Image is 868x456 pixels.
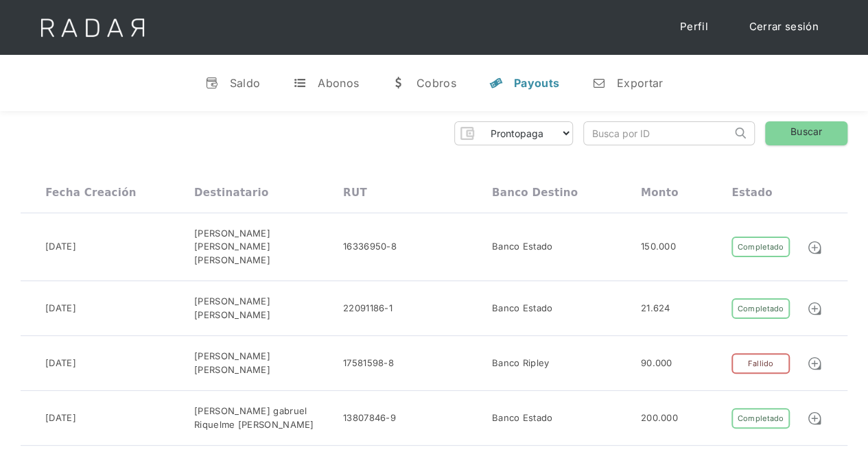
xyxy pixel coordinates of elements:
div: [PERSON_NAME] [PERSON_NAME] [194,295,343,322]
div: 22091186-1 [343,302,392,315]
div: 17581598-8 [343,357,394,370]
a: Perfil [666,14,722,40]
div: Abonos [318,76,359,90]
img: Detalle [807,356,822,371]
div: [DATE] [45,357,76,370]
div: [PERSON_NAME] [PERSON_NAME] [194,350,343,376]
div: Saldo [230,76,261,90]
div: Banco Estado [492,411,553,425]
img: Detalle [807,411,822,426]
div: Completado [731,237,789,258]
div: Fecha creación [45,187,137,199]
div: Banco destino [492,187,578,199]
div: [PERSON_NAME] gabruel Riquelme [PERSON_NAME] [194,405,343,431]
div: Destinatario [194,187,268,199]
div: RUT [343,187,367,199]
div: 13807846-9 [343,411,396,425]
div: n [592,76,606,90]
div: [DATE] [45,240,76,254]
input: Busca por ID [584,122,731,145]
div: Exportar [617,76,663,90]
div: Monto [641,187,679,199]
form: Form [454,121,573,145]
div: [PERSON_NAME] [PERSON_NAME] [PERSON_NAME] [194,227,343,267]
div: Banco Ripley [492,357,550,370]
div: t [293,76,307,90]
div: Fallido [731,353,789,374]
div: Banco Estado [492,240,553,254]
div: Estado [731,187,772,199]
a: Cerrar sesión [736,14,832,40]
img: Detalle [807,301,822,316]
div: 21.624 [641,302,670,315]
div: 90.000 [641,357,672,370]
div: Payouts [514,76,559,90]
div: 16336950-8 [343,240,397,254]
div: Cobros [417,76,456,90]
div: [DATE] [45,411,76,425]
a: Buscar [765,121,847,145]
div: Completado [731,408,789,429]
div: 200.000 [641,411,678,425]
div: [DATE] [45,302,76,315]
div: w [392,76,406,90]
div: y [489,76,503,90]
div: v [205,76,219,90]
img: Detalle [807,240,822,255]
div: 150.000 [641,240,676,254]
div: Banco Estado [492,302,553,315]
div: Completado [731,298,789,320]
